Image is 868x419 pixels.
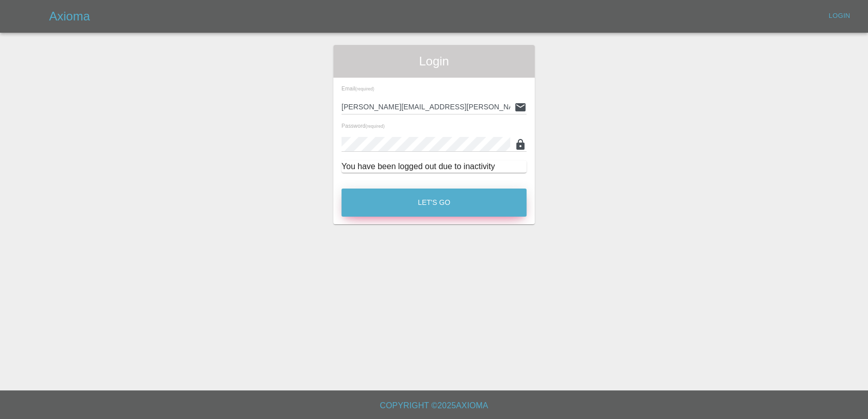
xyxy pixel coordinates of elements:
[341,189,527,217] button: Let's Go
[823,8,856,24] a: Login
[8,399,860,413] h6: Copyright © 2025 Axioma
[341,85,374,91] span: Email
[355,87,374,91] small: (required)
[49,8,90,25] h5: Axioma
[341,123,384,129] span: Password
[366,124,384,129] small: (required)
[341,53,527,69] span: Login
[341,160,527,173] div: You have been logged out due to inactivity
